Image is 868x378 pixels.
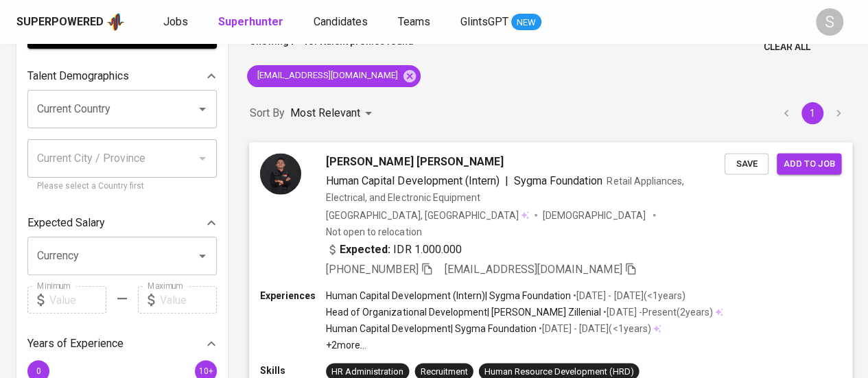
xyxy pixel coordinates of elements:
[326,322,537,335] p: Human Capital Development | Sygma Foundation
[537,322,650,335] p: • [DATE] - [DATE] ( <1 years )
[784,156,834,172] span: Add to job
[764,38,810,56] span: Clear All
[816,8,843,36] div: S
[198,366,213,376] span: 10+
[731,156,762,172] span: Save
[326,174,500,187] span: Human Capital Development (Intern)
[511,16,541,29] span: NEW
[163,14,191,31] a: Jobs
[49,286,106,314] input: Value
[571,289,685,303] p: • [DATE] - [DATE] ( <1 years )
[326,224,421,238] p: Not open to relocation
[27,335,124,352] p: Years of Experience
[326,175,684,202] span: Retail Appliances, Electrical, and Electronic Equipment
[247,65,421,87] div: [EMAIL_ADDRESS][DOMAIN_NAME]
[326,262,418,275] span: [PHONE_NUMBER]
[398,14,433,31] a: Teams
[420,365,467,378] div: Recruitment
[250,34,414,60] p: Showing of talent profiles found
[160,286,217,314] input: Value
[777,153,841,174] button: Add to job
[773,102,852,124] nav: pagination navigation
[398,15,430,28] span: Teams
[16,12,125,32] a: Superpoweredapp logo
[601,305,712,319] p: • [DATE] - Present ( 2 years )
[260,363,326,377] p: Skills
[193,246,212,265] button: Open
[331,365,403,378] div: HR Administration
[445,262,622,275] span: [EMAIL_ADDRESS][DOMAIN_NAME]
[505,172,508,189] span: |
[36,366,40,376] span: 0
[314,14,371,31] a: Candidates
[290,101,377,126] div: Most Relevant
[801,102,823,124] button: page 1
[543,208,647,222] span: [DEMOGRAPHIC_DATA]
[247,69,406,82] span: [EMAIL_ADDRESS][DOMAIN_NAME]
[725,153,769,174] button: Save
[326,305,601,319] p: Head of Organizational Development | [PERSON_NAME] Zillenial
[106,12,125,32] img: app logo
[290,105,360,121] p: Most Relevant
[163,15,188,28] span: Jobs
[27,62,217,90] div: Talent Demographics
[326,338,723,352] p: +2 more ...
[27,330,217,357] div: Years of Experience
[326,208,529,222] div: [GEOGRAPHIC_DATA], [GEOGRAPHIC_DATA]
[16,14,104,30] div: Superpowered
[250,105,285,121] p: Sort By
[514,174,602,187] span: Sygma Foundation
[260,153,301,194] img: 9b78c4ee83351d941c5f39cb6f3e2334.png
[27,68,129,84] p: Talent Demographics
[260,289,326,303] p: Experiences
[27,215,105,231] p: Expected Salary
[460,14,541,31] a: GlintsGPT NEW
[758,34,816,60] button: Clear All
[314,15,368,28] span: Candidates
[37,180,207,193] p: Please select a Country first
[326,241,462,257] div: IDR 1.000.000
[484,365,634,378] div: Human Resource Development (HRD)
[218,14,286,31] a: Superhunter
[27,209,217,237] div: Expected Salary
[193,99,212,119] button: Open
[326,289,571,303] p: Human Capital Development (Intern) | Sygma Foundation
[460,15,508,28] span: GlintsGPT
[326,153,504,169] span: [PERSON_NAME] [PERSON_NAME]
[340,241,390,257] b: Expected:
[218,15,283,28] b: Superhunter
